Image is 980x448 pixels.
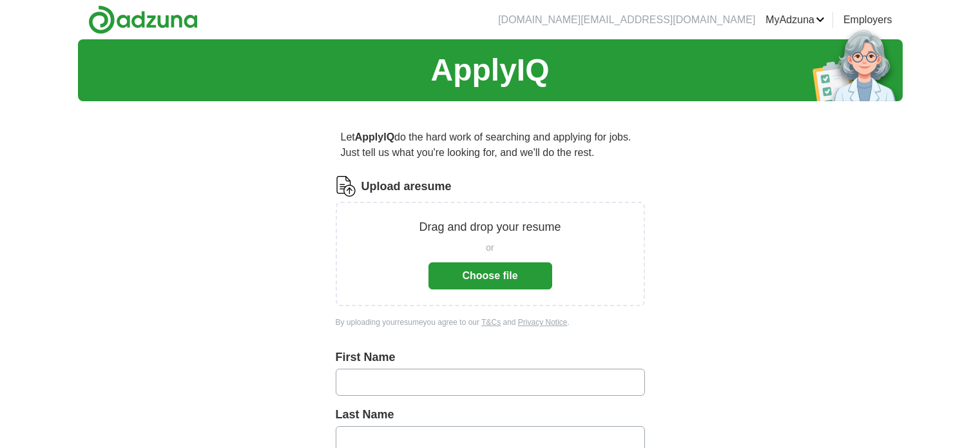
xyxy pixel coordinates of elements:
span: or [486,241,494,255]
li: [DOMAIN_NAME][EMAIL_ADDRESS][DOMAIN_NAME] [498,12,755,28]
a: T&Cs [481,318,501,327]
p: Let do the hard work of searching and applying for jobs. Just tell us what you're looking for, an... [336,124,645,166]
h1: ApplyIQ [430,47,549,93]
img: Adzuna logo [88,5,198,34]
button: Choose file [428,262,552,289]
p: Drag and drop your resume [419,219,561,236]
a: MyAdzuna [765,12,825,28]
label: First Name [336,349,645,366]
div: By uploading your resume you agree to our and . [336,317,645,328]
a: Privacy Notice [518,318,568,327]
strong: ApplyIQ [355,131,394,142]
a: Employers [843,12,892,28]
label: Upload a resume [361,178,452,195]
img: CV Icon [336,176,356,197]
label: Last Name [336,406,645,424]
